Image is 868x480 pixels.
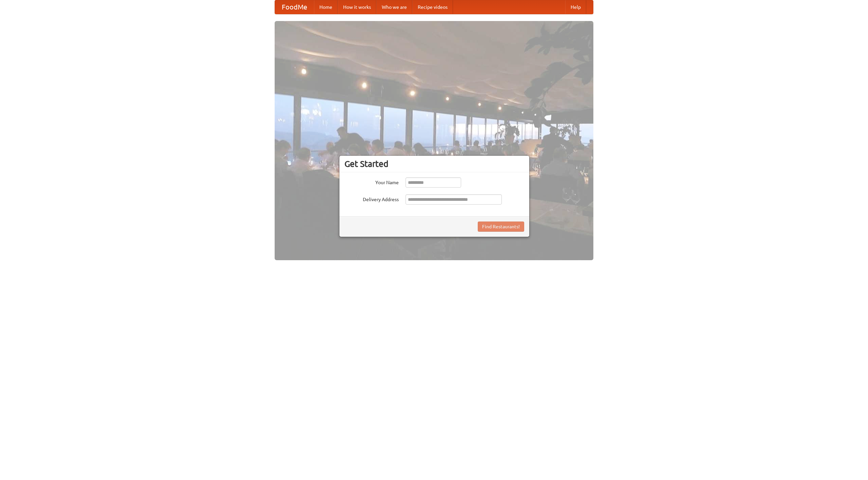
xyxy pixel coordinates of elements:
a: Who we are [376,0,412,14]
a: Recipe videos [412,0,453,14]
label: Delivery Address [344,194,399,203]
button: Find Restaurants! [478,222,524,232]
label: Your Name [344,177,399,186]
a: Home [314,0,338,14]
a: How it works [338,0,376,14]
a: FoodMe [275,0,314,14]
h3: Get Started [344,159,524,169]
a: Help [565,0,586,14]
